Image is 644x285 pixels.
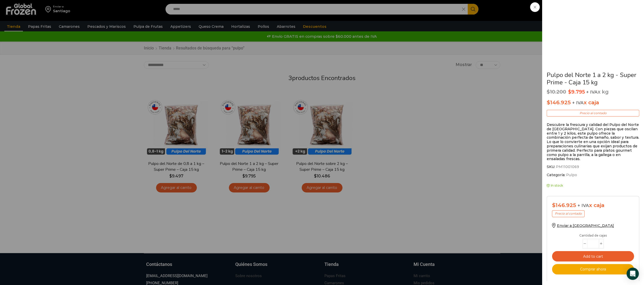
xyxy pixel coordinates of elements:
[565,172,577,177] a: Pulpo
[547,123,639,161] p: Descubre la frescura y calidad del Pulpo del Norte de [GEOGRAPHIC_DATA]. Con piezas que oscilan e...
[572,100,584,105] span: + IVA
[555,164,579,169] span: PM11001069
[568,89,571,95] span: $
[627,268,639,280] div: Open Intercom Messenger
[547,89,639,95] p: x kg
[578,203,589,208] span: + IVA
[547,89,550,95] span: $
[557,223,614,228] span: Enviar a [GEOGRAPHIC_DATA]
[547,71,636,86] a: Pulpo del Norte 1 a 2 kg - Super Prime - Caja 15 kg
[587,239,599,249] input: Product quantity
[552,201,634,209] div: x caja
[552,251,634,262] button: Add to cart
[568,89,585,95] bdi: 9.795
[552,264,634,275] button: Comprar ahora
[547,99,571,106] bdi: 146.925
[552,202,576,208] bdi: 146.925
[547,172,639,177] span: Categoría:
[547,110,639,116] p: Precio al contado
[547,99,550,106] span: $
[547,98,639,107] p: x caja
[552,202,555,208] span: $
[552,210,585,217] p: Precio al contado
[547,89,566,95] bdi: 10.200
[552,223,614,228] a: Enviar a [GEOGRAPHIC_DATA]
[552,234,634,237] p: Cantidad de cajas
[586,89,598,95] span: + IVA
[547,183,639,188] p: In stock
[547,164,639,169] span: SKU:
